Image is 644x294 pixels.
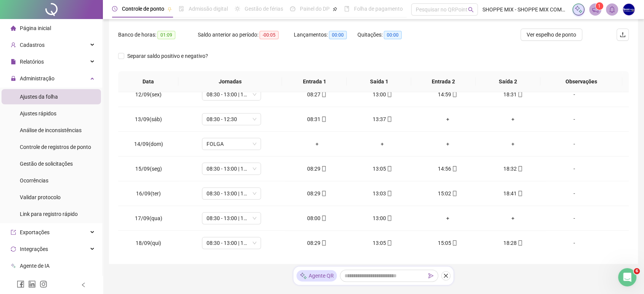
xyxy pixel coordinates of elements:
span: mobile [451,92,457,97]
div: 13:00 [356,214,409,222]
iframe: Intercom live chat [618,268,636,286]
div: 08:29 [290,165,343,173]
div: 15:05 [421,239,474,247]
div: 15:02 [421,189,474,198]
span: pushpin [167,7,172,11]
div: 18:31 [486,90,539,99]
span: 12/09(sex) [135,91,162,97]
span: Ajustes rápidos [20,110,56,117]
span: Gestão de solicitações [20,161,73,167]
div: + [421,140,474,148]
sup: 1 [596,2,603,10]
div: 13:05 [356,165,409,173]
span: Agente de IA [20,263,50,269]
div: + [290,140,343,148]
div: + [486,140,539,148]
div: 08:29 [290,189,343,198]
span: Controle de registros de ponto [20,144,91,150]
span: Cadastros [20,42,45,48]
div: 08:31 [290,115,343,123]
div: - [552,214,597,222]
div: - [552,90,597,99]
span: Administração [20,75,54,81]
span: mobile [386,92,392,97]
span: notification [592,6,599,13]
span: left [81,282,86,288]
span: Folha de pagamento [354,6,403,12]
span: Controle de ponto [122,6,164,12]
span: mobile [517,240,523,246]
div: + [486,115,539,123]
span: 01:09 [157,31,175,39]
img: 76878 [623,4,634,15]
span: mobile [451,191,457,196]
div: - [552,239,597,247]
div: Saldo anterior ao período: [198,30,293,39]
span: 08:30 - 13:00 | 15:00 - 18:30 [207,163,256,174]
span: mobile [386,166,392,171]
div: 14:59 [421,90,474,99]
span: mobile [386,240,392,246]
span: 08:30 - 13:00 | 15:00 - 18:30 [207,89,256,100]
span: 00:00 [329,31,347,39]
span: 17/09(qua) [135,215,162,221]
span: file-done [179,6,184,11]
span: clock-circle [112,6,117,11]
span: user-add [11,42,16,48]
span: mobile [320,92,327,97]
span: file [11,59,16,64]
div: 13:37 [356,115,409,123]
span: mobile [386,216,392,221]
div: Agente QR [296,270,337,281]
div: + [356,140,409,148]
img: sparkle-icon.fc2bf0ac1784a2077858766a79e2daf3.svg [300,272,307,280]
div: - [552,189,597,198]
th: Saída 2 [476,71,540,92]
span: 15/09(seg) [135,166,162,172]
div: 08:27 [290,90,343,99]
span: 14/09(dom) [134,141,163,147]
span: mobile [386,117,392,122]
span: mobile [320,216,327,221]
span: SHOPPE MIX - SHOPPE MIX COMERCIO DE ELETRÔNICOS LTDA [482,5,568,14]
th: Entrada 2 [411,71,476,92]
th: Entrada 1 [282,71,346,92]
span: send [428,273,434,278]
span: Gestão de férias [245,6,283,12]
span: Ocorrências [20,177,48,184]
span: book [344,6,349,11]
span: 08:30 - 13:00 | 15:00 - 18:30 [207,237,256,249]
span: 16/09(ter) [136,190,161,197]
span: instagram [40,280,47,288]
span: 08:30 - 12:30 [207,113,256,125]
span: search [468,7,474,13]
span: facebook [17,280,24,288]
span: Página inicial [20,25,51,31]
div: Lançamentos: [294,30,358,39]
span: upload [620,32,626,38]
span: sun [235,6,240,11]
span: Integrações [20,246,48,252]
div: 13:05 [356,239,409,247]
span: Observações [546,77,616,86]
span: 08:30 - 13:00 | 15:00 - 18:30 [207,188,256,199]
span: mobile [386,191,392,196]
div: 18:41 [486,189,539,198]
div: Quitações: [357,30,421,39]
div: - [552,165,597,173]
span: Painel do DP [300,6,330,12]
span: 00:00 [384,31,402,39]
th: Jornadas [178,71,282,92]
span: sync [11,246,16,252]
th: Data [118,71,178,92]
span: dashboard [290,6,295,11]
button: Ver espelho de ponto [521,29,582,41]
span: close [443,273,449,278]
span: lock [11,76,16,81]
span: mobile [517,191,523,196]
span: mobile [451,166,457,171]
span: mobile [320,240,327,246]
div: + [421,214,474,222]
div: 14:56 [421,165,474,173]
span: Admissão digital [189,6,228,12]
